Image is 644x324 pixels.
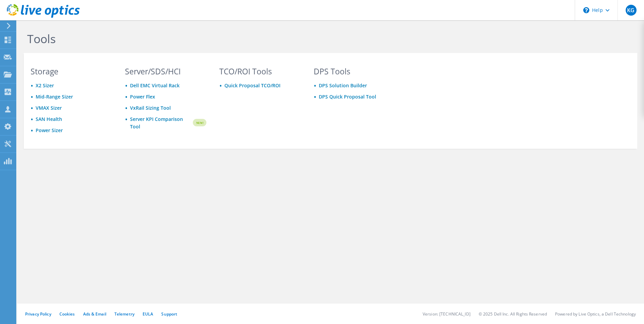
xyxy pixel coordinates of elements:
[31,68,112,75] h3: Storage
[626,5,637,16] span: KG
[130,82,180,89] a: Dell EMC Virtual Rack
[125,68,206,75] h3: Server/SDS/HCI
[36,127,63,133] a: Power Sizer
[36,116,62,122] a: SAN Health
[114,311,134,317] a: Telemetry
[130,105,171,111] a: VxRail Sizing Tool
[143,311,153,317] a: EULA
[27,32,485,46] h1: Tools
[555,311,636,317] li: Powered by Live Optics, a Dell Technology
[36,105,62,111] a: VMAX Sizer
[25,311,51,317] a: Privacy Policy
[314,68,395,75] h3: DPS Tools
[192,115,206,131] img: new-badge.svg
[59,311,75,317] a: Cookies
[224,82,280,89] a: Quick Proposal TCO/ROI
[479,311,547,317] li: © 2025 Dell Inc. All Rights Reserved
[319,82,367,89] a: DPS Solution Builder
[423,311,471,317] li: Version: [TECHNICAL_ID]
[219,68,301,75] h3: TCO/ROI Tools
[36,93,73,100] a: Mid-Range Sizer
[161,311,177,317] a: Support
[130,115,192,130] a: Server KPI Comparison Tool
[130,93,155,100] a: Power Flex
[319,93,376,100] a: DPS Quick Proposal Tool
[83,311,106,317] a: Ads & Email
[36,82,54,89] a: X2 Sizer
[583,7,589,13] svg: \n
